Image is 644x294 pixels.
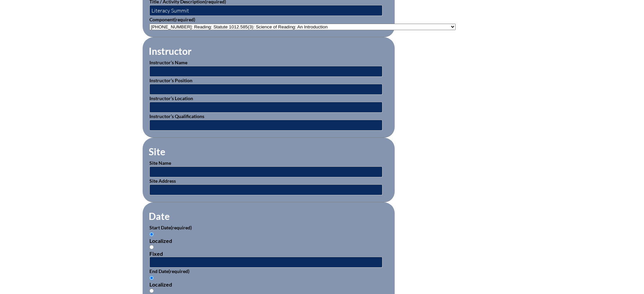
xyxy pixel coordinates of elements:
[149,289,154,293] input: Fixed
[149,17,195,22] label: Component
[149,95,193,101] label: Instructor’s Location
[149,281,388,288] div: Localized
[149,60,187,65] label: Instructor’s Name
[148,146,166,157] legend: Site
[149,113,204,119] label: Instructor’s Qualifications
[148,45,192,57] legend: Instructor
[149,238,388,244] div: Localized
[149,268,189,274] label: End Date
[149,250,388,257] div: Fixed
[168,268,189,274] span: (required)
[171,225,192,230] span: (required)
[149,160,171,166] label: Site Name
[149,178,176,184] label: Site Address
[148,210,170,222] legend: Date
[149,225,192,230] label: Start Date
[174,17,195,22] span: (required)
[149,24,456,30] select: activity_component[data][]
[149,77,192,83] label: Instructor’s Position
[149,276,154,280] input: Localized
[149,245,154,249] input: Fixed
[149,232,154,236] input: Localized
